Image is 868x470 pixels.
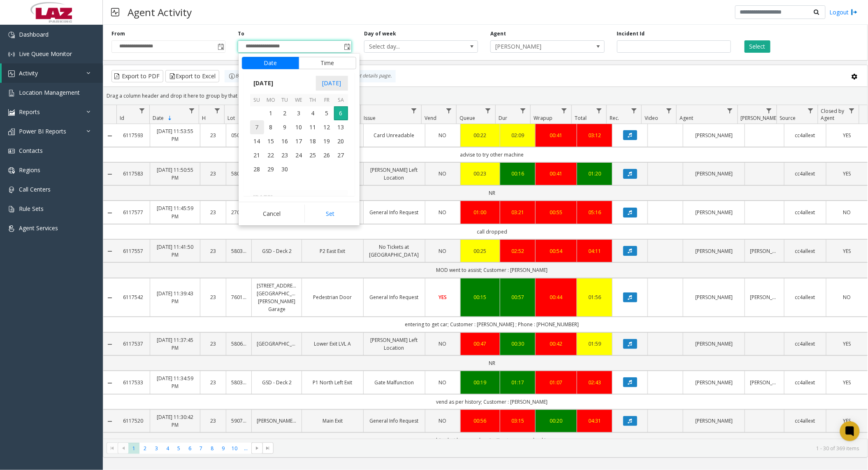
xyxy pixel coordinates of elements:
[320,134,334,148] td: Friday, September 19, 2025
[205,293,221,301] a: 23
[320,106,334,120] span: 5
[155,290,195,305] a: [DATE] 11:39:43 PM
[430,170,455,178] a: NO
[505,340,530,348] a: 00:30
[831,417,863,425] a: YES
[750,293,779,301] a: [PERSON_NAME]
[8,70,15,77] img: 'icon'
[250,77,277,89] span: [DATE]
[111,2,119,22] img: pageIcon
[292,134,306,148] span: 17
[582,131,607,139] div: 03:12
[843,417,851,424] span: YES
[831,131,863,139] a: YES
[843,209,851,216] span: NO
[103,133,116,139] a: Collapse Details
[369,208,420,216] a: General Info Request
[292,106,306,120] span: 3
[320,134,334,148] span: 19
[19,69,38,77] span: Activity
[466,170,495,178] a: 00:23
[306,106,320,120] span: 4
[116,224,868,239] td: call dropped
[764,105,775,116] a: Parker Filter Menu
[19,224,58,232] span: Agent Services
[19,205,44,213] span: Rule Sets
[541,170,572,178] a: 00:41
[369,166,420,182] a: [PERSON_NAME] Left Location
[505,208,530,216] div: 03:21
[582,340,607,348] div: 01:59
[264,120,278,134] span: 8
[617,30,645,37] label: Incident Id
[278,120,292,134] span: 9
[121,417,145,425] a: 6117520
[466,379,495,386] a: 00:19
[505,131,530,139] a: 02:09
[466,247,495,255] div: 00:25
[334,148,348,162] td: Saturday, September 27, 2025
[116,147,868,162] td: advise to try other machine
[116,317,868,332] td: entering to get car; Customer : [PERSON_NAME] ; Phone : [PHONE_NUMBER]
[831,247,863,255] a: YES
[364,41,455,52] span: Select day...
[250,148,264,162] td: Sunday, September 21, 2025
[541,293,572,301] div: 00:44
[789,170,821,178] a: cc4allext
[231,208,247,216] a: 270125
[466,208,495,216] div: 01:00
[116,185,868,201] td: NR
[205,340,221,348] a: 23
[205,417,221,425] a: 23
[851,8,858,16] img: logout
[320,120,334,134] span: 12
[320,120,334,134] td: Friday, September 12, 2025
[205,170,221,178] a: 23
[19,89,80,96] span: Location Management
[103,418,116,425] a: Collapse Details
[278,106,292,120] td: Tuesday, September 2, 2025
[8,206,15,213] img: 'icon'
[505,417,530,425] div: 03:15
[594,105,605,116] a: Total Filter Menu
[846,105,857,116] a: Closed by Agent Filter Menu
[439,248,447,255] span: NO
[688,340,740,348] a: [PERSON_NAME]
[439,340,447,347] span: NO
[320,148,334,162] span: 26
[250,120,264,134] span: 7
[582,208,607,216] a: 05:16
[843,379,851,386] span: YES
[466,293,495,301] a: 00:15
[250,120,264,134] td: Sunday, September 7, 2025
[250,134,264,148] span: 14
[292,120,306,134] td: Wednesday, September 10, 2025
[582,170,607,178] a: 01:20
[369,131,420,139] a: Card Unreadable
[688,131,740,139] a: [PERSON_NAME]
[750,379,779,386] a: [PERSON_NAME]
[369,379,420,386] a: Gate Malfunction
[505,293,530,301] a: 00:57
[116,394,868,409] td: vend as per history; Customer : [PERSON_NAME]
[369,293,420,301] a: General Info Request
[264,134,278,148] td: Monday, September 15, 2025
[257,417,297,425] a: [PERSON_NAME]/[GEOGRAPHIC_DATA]
[19,50,72,58] span: Live Queue Monitor
[211,105,223,116] a: H Filter Menu
[205,247,221,255] a: 23
[250,162,264,176] span: 28
[541,379,572,386] div: 01:07
[8,187,15,193] img: 'icon'
[2,63,103,83] a: Activity
[466,417,495,425] div: 00:56
[541,417,572,425] a: 00:20
[8,225,15,232] img: 'icon'
[831,170,863,178] a: YES
[430,131,455,139] a: NO
[306,148,320,162] span: 25
[155,166,195,182] a: [DATE] 11:50:55 PM
[443,105,455,116] a: Vend Filter Menu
